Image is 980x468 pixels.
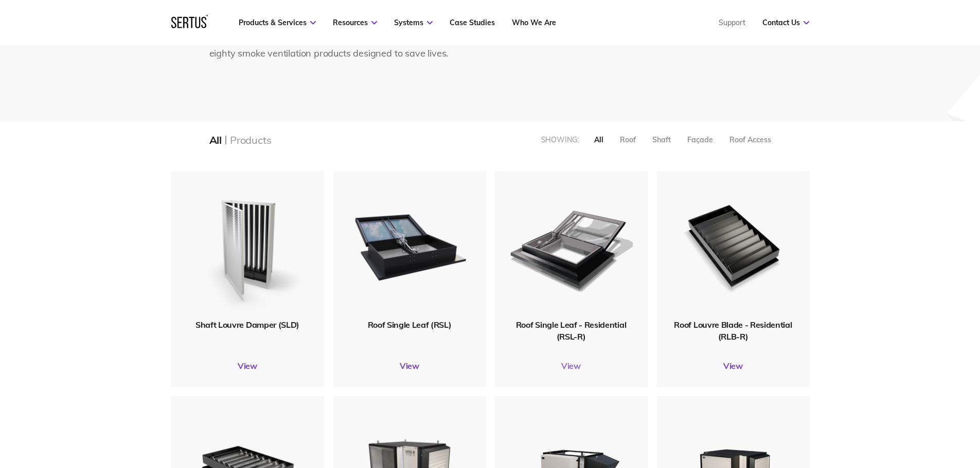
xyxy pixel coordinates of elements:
div: Façade [687,135,713,144]
div: Showing: [541,135,579,144]
div: All [209,134,222,146]
a: Case Studies [450,18,495,27]
a: Support [719,18,745,27]
div: Products [230,134,271,146]
iframe: Chat Widget [795,349,980,468]
a: Systems [394,18,433,27]
div: All [594,135,603,144]
a: View [657,361,810,371]
span: Roof Louvre Blade - Residential (RLB-R) [674,320,792,341]
a: Contact Us [762,18,809,27]
span: Roof Single Leaf - Residential (RSL-R) [516,320,626,341]
div: Roof [620,135,636,144]
span: Roof Single Leaf (RSL) [368,320,452,330]
div: Shaft [652,135,671,144]
a: Who We Are [512,18,556,27]
div: Roof Access [729,135,771,144]
div: From concept to production line, we’ve built a range of over eighty smoke ventilation products de... [209,31,469,61]
span: Shaft Louvre Damper (SLD) [195,320,299,330]
a: Resources [333,18,377,27]
a: View [333,361,486,371]
a: Products & Services [239,18,316,27]
a: View [171,361,324,371]
a: View [495,361,648,371]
